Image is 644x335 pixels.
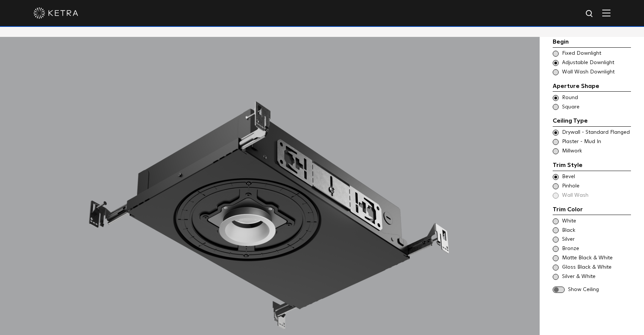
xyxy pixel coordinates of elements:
span: Wall Wash Downlight [562,69,630,76]
span: Bevel [562,173,630,181]
span: Round [562,94,630,102]
span: Adjustable Downlight [562,59,630,67]
span: Pinhole [562,183,630,190]
span: White [562,218,630,225]
span: Millwork [562,148,630,155]
span: Silver & White [562,273,630,281]
div: Ceiling Type [553,116,631,127]
img: Hamburger%20Nav.svg [602,9,610,16]
span: Bronze [562,245,630,253]
span: Gloss Black & White [562,264,630,271]
span: Matte Black & White [562,255,630,262]
div: Trim Color [553,205,631,215]
span: Silver [562,236,630,243]
span: Black [562,227,630,234]
span: Plaster - Mud In [562,138,630,146]
span: Fixed Downlight [562,50,630,57]
div: Begin [553,37,631,48]
span: Show Ceiling [568,286,631,294]
div: Aperture Shape [553,82,631,92]
img: ketra-logo-2019-white [34,7,78,19]
span: Square [562,104,630,111]
span: Drywall - Standard Flanged [562,129,630,136]
img: search icon [585,9,594,19]
div: Trim Style [553,161,631,171]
